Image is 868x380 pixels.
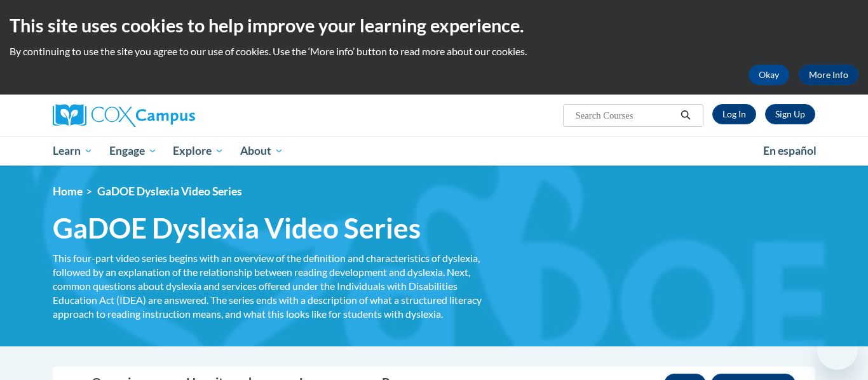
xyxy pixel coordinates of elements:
[799,65,858,85] a: More Info
[755,138,825,164] a: En español
[817,329,858,370] iframe: Button to launch messaging window
[173,143,224,159] span: Explore
[765,104,815,124] a: Register
[232,136,292,166] a: About
[34,136,834,166] div: Main menu
[53,104,294,127] a: Cox Campus
[53,143,93,159] span: Learn
[749,65,789,85] button: Okay
[97,185,242,198] span: GaDOE Dyslexia Video Series
[676,108,695,123] button: Search
[10,44,858,58] p: By continuing to use the site you agree to our use of cookies. Use the ‘More info’ button to read...
[53,211,421,245] span: GaDOE Dyslexia Video Series
[101,136,165,166] a: Engage
[165,136,232,166] a: Explore
[53,104,195,127] img: Cox Campus
[712,104,756,124] a: Log In
[10,13,858,38] h2: This site uses cookies to help improve your learning experience.
[44,136,101,166] a: Learn
[53,185,83,198] a: Home
[53,251,491,321] div: This four-part video series begins with an overview of the definition and characteristics of dysl...
[574,108,676,123] input: Search Courses
[109,143,157,159] span: Engage
[763,144,817,157] span: En español
[240,143,283,159] span: About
